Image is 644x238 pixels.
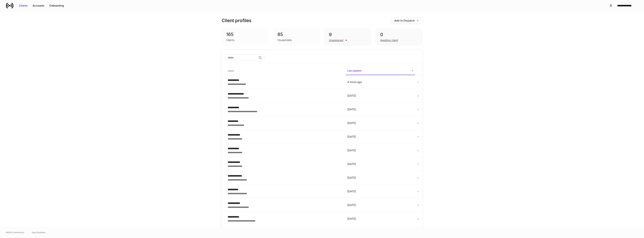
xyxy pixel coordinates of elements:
[32,231,46,234] a: Data Disclaimer
[33,4,44,7] div: Accounts
[19,4,28,7] div: Clients
[347,121,414,125] p: [DATE]
[329,38,343,42] div: Unassigned
[394,19,415,22] div: Add to Dispatch
[391,17,422,24] button: Add to Dispatch
[6,231,24,234] span: © 2025 OneAdvisory
[49,4,64,7] div: Onboarding
[347,80,414,84] p: 4 hours ago
[347,94,414,98] p: [DATE]
[347,162,414,166] p: [DATE]
[16,3,30,9] button: Clients
[347,148,414,152] p: [DATE]
[347,107,414,111] p: [DATE]
[30,3,47,9] button: Accounts
[347,217,414,221] p: [DATE]
[347,190,414,193] p: [DATE]
[380,32,418,38] div: 0
[277,31,315,37] div: 85
[324,28,371,45] div: 9Unassigned
[380,38,398,42] div: Awaiting client
[226,38,234,42] div: Clients
[222,18,251,24] h3: Client profiles
[277,38,292,42] div: Households
[347,69,361,72] h6: Last Updated
[347,176,414,180] p: [DATE]
[226,31,264,37] div: 165
[347,203,414,207] p: [DATE]
[47,3,66,9] button: Onboarding
[329,32,366,38] div: 9
[376,28,422,45] div: 0Awaiting client
[346,67,415,75] span: Last Updated
[228,69,234,73] h6: Client
[347,135,414,139] p: [DATE]
[226,67,343,75] span: Client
